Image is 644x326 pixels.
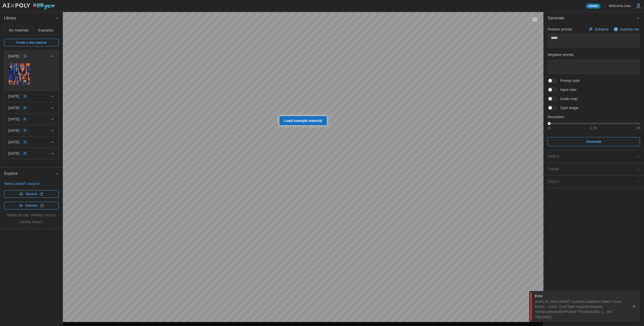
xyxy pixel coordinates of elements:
span: 4 [24,151,26,155]
p: [DATE] [8,140,19,145]
span: Explore [4,168,55,180]
p: [DATE] [8,117,19,122]
button: [DATE]2 [4,125,58,136]
div: [DATE]1 [4,62,58,90]
p: Welcome, max [609,3,631,8]
p: Enhance [595,27,610,32]
span: Tutorials [25,202,38,209]
button: [DATE]2 [4,91,58,102]
span: Style image [557,105,579,110]
span: 2 [24,117,26,121]
span: Examples [38,28,54,32]
a: privacy policy [31,213,56,218]
span: Library [4,12,55,24]
div: Generate [544,24,644,150]
a: cookie policy [19,220,43,224]
span: Prompt style [557,78,580,83]
button: [DATE]2 [4,102,58,113]
p: [DATE] [8,54,19,59]
span: 1 [24,140,26,144]
p: Positive prompt [548,27,572,32]
p: [DATE] [8,151,19,156]
button: Generate [544,12,644,24]
span: 2 K [23,79,26,83]
span: Input color [557,87,577,92]
button: [DATE]1 [4,51,58,62]
a: terms of use [6,213,29,218]
button: [DATE]2 [4,114,58,125]
p: Need a hand? Jump in: [4,181,59,186]
span: 2 [24,106,26,110]
a: rcbC0DybKERfNaLM970X2K [8,63,30,85]
img: rcbC0DybKERfNaLM970X [9,63,30,85]
span: Generate [586,137,601,146]
span: Export [548,176,636,188]
p: [DATE] [8,128,19,133]
span: Admin [588,4,598,8]
p: [DATE] [8,105,19,110]
span: Discord [26,190,37,198]
button: Enhance [587,26,610,33]
button: [DATE]4 [4,148,58,159]
button: Export [544,176,644,188]
button: Surprise me [613,26,640,33]
p: Negative prompt [548,52,640,57]
span: Tweak [548,163,636,175]
span: Guide map [557,96,577,101]
a: Create a new material [4,39,59,46]
span: 1 [24,54,26,58]
img: AIxPoly PBRgen [2,3,55,10]
a: Load example material [279,116,327,125]
p: Surprise me [620,27,640,32]
a: Discord [4,190,59,198]
p: Resolution [548,114,640,119]
span: 2 [24,94,26,99]
div: INVALID_ARGUMENT: Schema validation failed. Parse Errors: - (root): must have required property '... [535,299,628,319]
button: Tweak [544,163,644,175]
span: Load example material [284,116,322,125]
span: Generate [548,12,636,24]
span: My materials [9,28,29,32]
div: Refine [548,153,636,160]
p: [DATE] [8,94,19,99]
div: Error [535,294,628,299]
span: Create a new material [16,39,47,46]
button: Refine [544,150,644,163]
button: Toggle viewport controls [531,16,538,23]
span: 2 [24,128,26,133]
button: [DATE]1 [4,137,58,148]
a: Tutorials [4,202,59,209]
button: Generate [548,137,640,146]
